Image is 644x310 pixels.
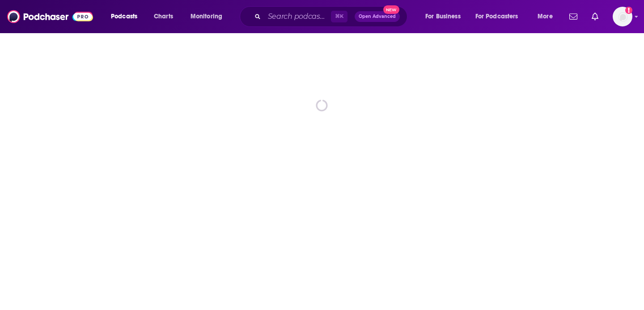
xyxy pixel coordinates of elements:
[383,5,399,14] span: New
[264,9,331,24] input: Search podcasts, credits, & more...
[625,7,632,14] svg: Add a profile image
[105,9,149,24] button: open menu
[475,10,518,23] span: For Podcasters
[538,10,553,23] span: More
[613,7,632,26] img: User Profile
[531,9,564,24] button: open menu
[355,11,400,22] button: Open AdvancedNew
[191,10,222,23] span: Monitoring
[613,7,632,26] button: Show profile menu
[7,8,93,25] img: Podchaser - Follow, Share and Rate Podcasts
[588,9,602,24] a: Show notifications dropdown
[331,11,347,22] span: ⌘ K
[148,9,178,24] a: Charts
[154,10,173,23] span: Charts
[425,10,461,23] span: For Business
[359,14,396,19] span: Open Advanced
[566,9,581,24] a: Show notifications dropdown
[419,9,472,24] button: open menu
[184,9,234,24] button: open menu
[613,7,632,26] span: Logged in as FIREPodchaser25
[111,10,137,23] span: Podcasts
[248,6,416,27] div: Search podcasts, credits, & more...
[470,9,531,24] button: open menu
